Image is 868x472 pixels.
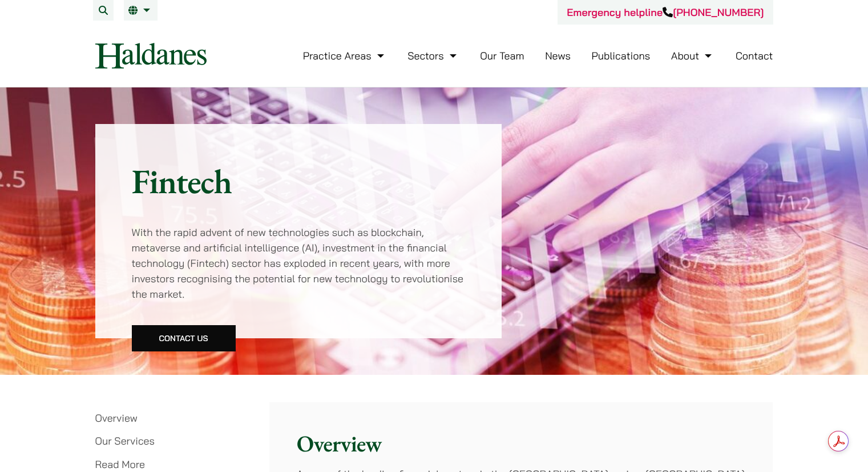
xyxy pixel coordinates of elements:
a: Publications [592,49,651,62]
a: Our Team [480,49,524,62]
a: Read More [95,458,145,471]
h2: Overview [297,430,745,457]
a: Contact [736,49,773,62]
img: Logo of Haldanes [95,43,207,69]
a: Our Services [95,434,155,447]
a: About [671,49,714,62]
a: Sectors [407,49,459,62]
a: Emergency helpline[PHONE_NUMBER] [567,6,764,19]
a: News [545,49,571,62]
a: Practice Areas [303,49,387,62]
a: Overview [95,411,138,425]
h1: Fintech [132,161,466,202]
p: With the rapid advent of new technologies such as blockchain, metaverse and artificial intelligen... [132,225,466,302]
a: EN [128,6,153,15]
a: Contact Us [132,325,236,351]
